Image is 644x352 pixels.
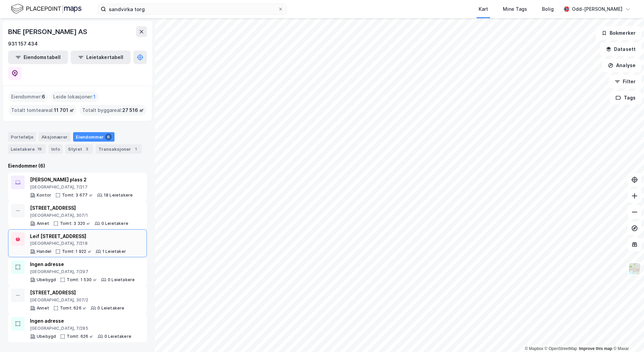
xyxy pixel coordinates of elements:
[62,249,92,254] div: Tomt: 1 922 ㎡
[610,320,644,352] div: Kontrollprogram for chat
[8,144,46,154] div: Leietakere
[600,42,641,56] button: Datasett
[49,144,63,154] div: Info
[132,146,139,152] div: 1
[11,3,82,15] img: logo.f888ab2527a4732fd821a326f86c7f29.svg
[8,26,89,37] div: BNE [PERSON_NAME] AS
[8,105,77,116] div: Totalt tomteareal :
[102,249,126,254] div: 1 Leietaker
[73,132,115,142] div: Eiendommer
[30,232,126,240] div: Leif [STREET_ADDRESS]
[579,346,612,351] a: Improve this map
[8,91,48,102] div: Eiendommer :
[105,134,112,140] div: 6
[62,193,93,198] div: Tomt: 3 677 ㎡
[67,334,93,339] div: Tomt: 626 ㎡
[609,75,641,88] button: Filter
[106,4,278,14] input: Søk på adresse, matrikkel, gårdeiere, leietakere eller personer
[104,334,131,339] div: 0 Leietakere
[37,277,56,283] div: Ubebygd
[122,106,144,114] span: 27 516 ㎡
[65,144,93,154] div: Styret
[545,346,577,351] a: OpenStreetMap
[60,221,91,226] div: Tomt: 3 320 ㎡
[610,320,644,352] iframe: Chat Widget
[101,221,128,226] div: 0 Leietakere
[96,144,142,154] div: Transaksjoner
[610,91,641,105] button: Tags
[30,204,128,212] div: [STREET_ADDRESS]
[60,305,87,311] div: Tomt: 626 ㎡
[30,289,125,297] div: [STREET_ADDRESS]
[104,193,133,198] div: 18 Leietakere
[36,146,43,152] div: 19
[54,106,74,114] span: 11 701 ㎡
[8,51,68,64] button: Eiendomstabell
[84,146,90,152] div: 3
[30,241,126,246] div: [GEOGRAPHIC_DATA], 7/218
[8,162,147,170] div: Eiendommer (6)
[30,260,135,268] div: Ingen adresse
[30,213,128,218] div: [GEOGRAPHIC_DATA], 307/1
[503,5,527,13] div: Mine Tags
[572,5,622,13] div: Odd-[PERSON_NAME]
[30,317,131,325] div: Ingen adresse
[30,297,125,303] div: [GEOGRAPHIC_DATA], 307/2
[71,51,131,64] button: Leietakertabell
[37,221,49,226] div: Annet
[479,5,488,13] div: Kart
[30,184,133,190] div: [GEOGRAPHIC_DATA], 7/217
[542,5,554,13] div: Bolig
[8,40,38,48] div: 931 157 434
[30,176,133,184] div: [PERSON_NAME] plass 2
[37,193,51,198] div: Kontor
[51,91,98,102] div: Leide lokasjoner :
[596,26,641,40] button: Bokmerker
[30,326,131,331] div: [GEOGRAPHIC_DATA], 7/285
[37,334,56,339] div: Ubebygd
[108,277,135,283] div: 0 Leietakere
[37,305,49,311] div: Annet
[628,262,641,275] img: Z
[8,132,36,142] div: Portefølje
[42,93,45,101] span: 6
[79,105,147,116] div: Totalt byggareal :
[37,249,51,254] div: Handel
[67,277,97,283] div: Tomt: 1 530 ㎡
[602,59,641,72] button: Analyse
[525,346,543,351] a: Mapbox
[97,305,124,311] div: 0 Leietakere
[39,132,70,142] div: Aksjonærer
[93,93,96,101] span: 1
[30,269,135,274] div: [GEOGRAPHIC_DATA], 7/297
